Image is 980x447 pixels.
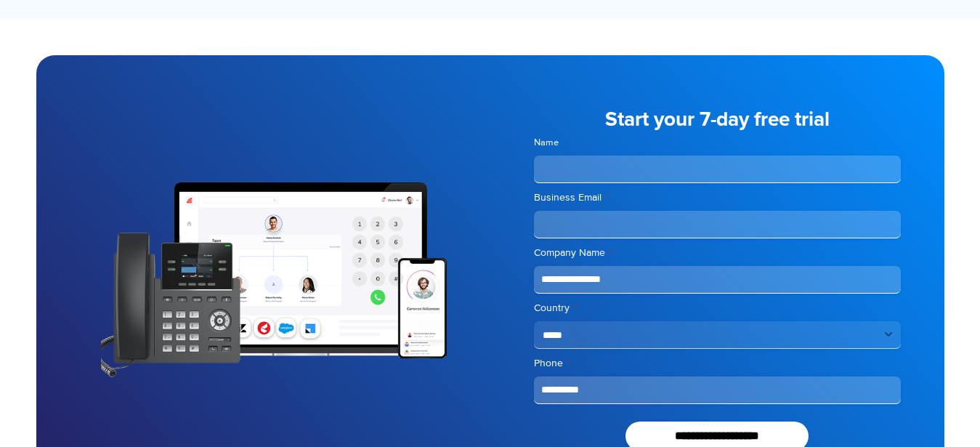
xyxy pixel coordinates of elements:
label: Company Name [534,246,901,260]
label: Name [534,136,901,150]
h5: Start your 7-day free trial [534,110,901,130]
label: Phone [534,356,901,371]
label: Business Email [534,190,901,205]
label: Country [534,301,901,315]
